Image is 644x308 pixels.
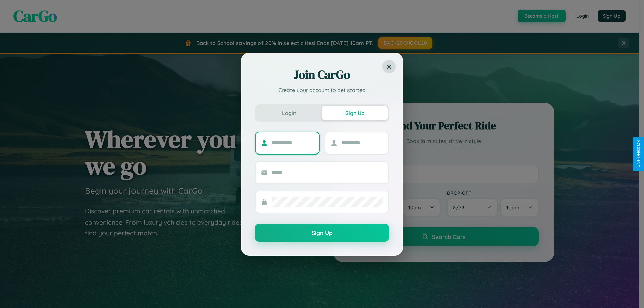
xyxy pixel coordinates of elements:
[256,106,322,120] button: Login
[255,224,389,242] button: Sign Up
[322,106,388,120] button: Sign Up
[255,67,389,83] h2: Join CarGo
[636,140,641,168] div: Give Feedback
[255,86,389,94] p: Create your account to get started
